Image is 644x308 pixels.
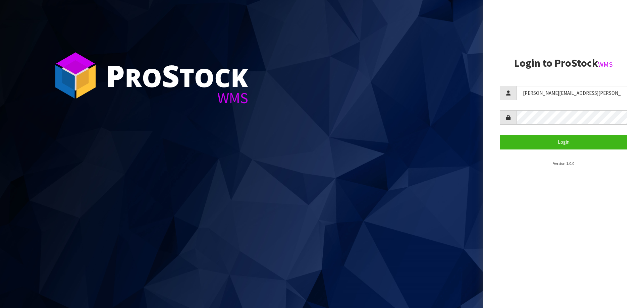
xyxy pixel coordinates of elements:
h2: Login to ProStock [500,57,627,69]
input: Username [517,86,627,100]
div: WMS [106,90,248,106]
div: ro tock [106,60,248,90]
button: Login [500,135,627,149]
span: P [106,55,125,96]
small: WMS [598,60,613,69]
span: S [162,55,179,96]
img: ProStock Cube [50,50,101,101]
small: Version 1.0.0 [553,161,574,166]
